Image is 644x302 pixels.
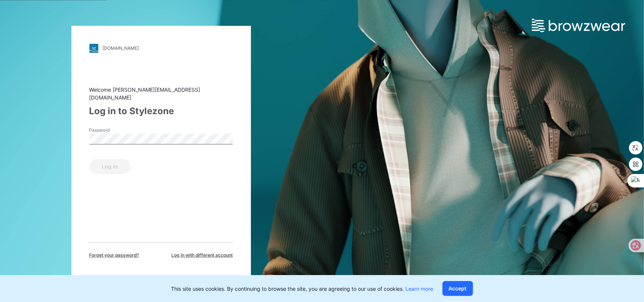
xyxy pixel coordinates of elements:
span: Log in with different account [172,252,233,259]
div: Welcome [PERSON_NAME][EMAIL_ADDRESS][DOMAIN_NAME] [89,86,233,101]
img: stylezone-logo.562084cfcfab977791bfbf7441f1a819.svg [89,44,98,53]
button: Accept [442,281,473,296]
span: Forget your password? [89,252,139,259]
a: [DOMAIN_NAME] [89,44,233,53]
label: Password [89,127,142,134]
div: [DOMAIN_NAME] [103,45,139,51]
div: Log in to Stylezone [89,104,233,118]
a: Learn more [406,286,433,292]
img: browzwear-logo.e42bd6dac1945053ebaf764b6aa21510.svg [532,19,625,32]
p: This site uses cookies. By continuing to browse the site, you are agreeing to our use of cookies. [171,285,433,293]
